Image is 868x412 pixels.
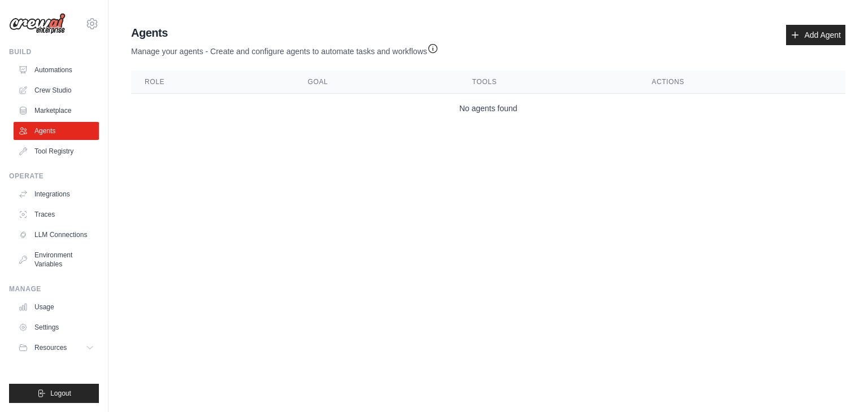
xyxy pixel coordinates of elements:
[9,47,99,56] div: Build
[14,81,99,99] a: Crew Studio
[9,172,99,181] div: Operate
[459,71,639,94] th: Tools
[34,343,67,352] span: Resources
[50,389,71,398] span: Logout
[638,71,845,94] th: Actions
[9,13,66,34] img: Logo
[14,339,99,357] button: Resources
[14,102,99,120] a: Marketplace
[131,71,294,94] th: Role
[294,71,459,94] th: Goal
[131,25,439,41] h2: Agents
[131,94,845,124] td: No agents found
[14,185,99,203] a: Integrations
[14,61,99,79] a: Automations
[131,41,439,57] p: Manage your agents - Create and configure agents to automate tasks and workflows
[14,226,99,244] a: LLM Connections
[14,142,99,160] a: Tool Registry
[14,246,99,273] a: Environment Variables
[14,298,99,316] a: Usage
[786,25,845,45] a: Add Agent
[14,205,99,223] a: Traces
[14,318,99,336] a: Settings
[9,384,99,403] button: Logout
[14,122,99,140] a: Agents
[9,284,99,293] div: Manage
